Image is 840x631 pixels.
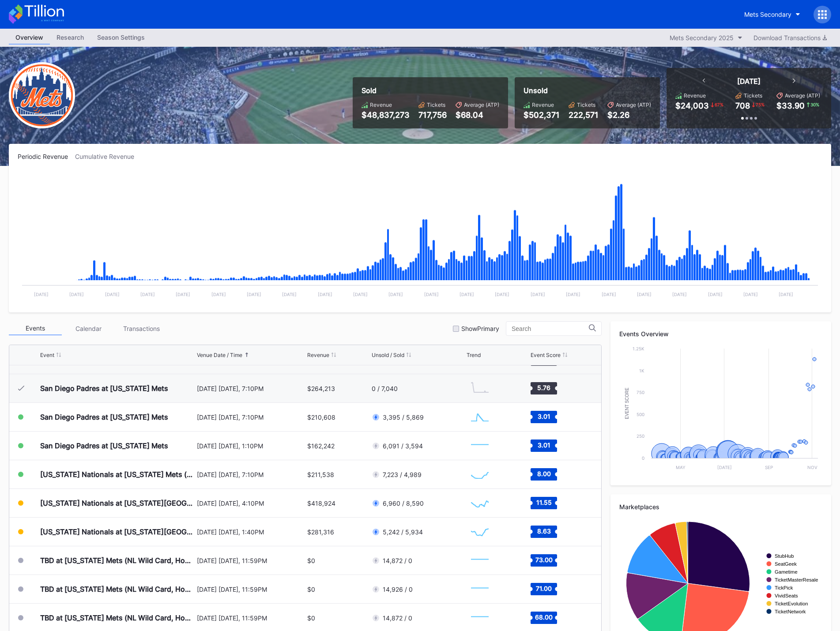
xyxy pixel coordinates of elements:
[40,556,195,565] div: TBD at [US_STATE] Mets (NL Wild Card, Home Game 1) (If Necessary)
[744,11,791,18] div: Mets Secondary
[537,441,550,449] text: 3.01
[775,593,798,598] text: VividSeats
[775,569,798,575] text: Gametime
[90,31,151,44] div: Season Settings
[749,32,831,44] button: Download Transactions
[362,86,499,95] div: Sold
[307,614,315,622] div: $0
[362,110,410,120] div: $48,837,273
[536,499,551,506] text: 11.55
[34,292,49,297] text: [DATE]
[743,292,758,297] text: [DATE]
[383,471,422,478] div: 7,223 / 4,989
[18,153,75,160] div: Periodic Revenue
[755,101,765,108] div: 75 %
[537,527,550,535] text: 8.63
[197,413,305,421] div: [DATE] [DATE], 7:10PM
[637,433,644,439] text: 250
[535,613,553,621] text: 68.00
[512,325,589,332] input: Search
[625,387,629,419] text: Event Score
[532,101,554,108] div: Revenue
[383,413,424,421] div: 3,395 / 5,869
[197,586,305,593] div: [DATE] [DATE], 11:59PM
[676,465,686,470] text: May
[40,527,195,536] div: [US_STATE] Nationals at [US_STATE][GEOGRAPHIC_DATA]
[708,292,723,297] text: [DATE]
[642,455,644,461] text: 0
[467,492,493,514] svg: Chart title
[577,101,595,108] div: Tickets
[40,441,168,450] div: San Diego Padres at [US_STATE] Mets
[307,557,315,564] div: $0
[383,442,423,450] div: 6,091 / 3,594
[714,101,724,108] div: 67 %
[427,101,445,108] div: Tickets
[307,586,315,593] div: $0
[140,292,155,297] text: [DATE]
[353,292,368,297] text: [DATE]
[675,101,709,110] div: $24,003
[531,352,561,358] div: Event Score
[537,413,550,420] text: 3.01
[282,292,297,297] text: [DATE]
[467,352,481,358] div: Trend
[197,614,305,622] div: [DATE] [DATE], 11:59PM
[537,470,550,477] text: 8.00
[307,442,335,450] div: $162,242
[115,322,168,335] div: Transactions
[467,549,493,571] svg: Chart title
[672,292,687,297] text: [DATE]
[307,500,335,507] div: $418,924
[50,31,90,44] div: Research
[62,322,115,335] div: Calendar
[531,292,545,297] text: [DATE]
[467,463,493,485] svg: Chart title
[40,352,54,358] div: Event
[383,614,412,622] div: 14,872 / 0
[619,344,822,477] svg: Chart title
[633,346,644,351] text: 1.25k
[524,86,651,95] div: Unsold
[535,556,552,563] text: 73.00
[197,557,305,564] div: [DATE] [DATE], 11:59PM
[383,586,413,593] div: 14,926 / 0
[602,292,616,297] text: [DATE]
[619,503,822,511] div: Marketplaces
[9,31,50,45] a: Overview
[307,352,329,358] div: Revenue
[40,613,195,622] div: TBD at [US_STATE] Mets (NL Wild Card, Home Game 3) (If Necessary)
[607,110,651,120] div: $2.26
[372,385,398,392] div: 0 / 7,040
[197,442,305,450] div: [DATE] [DATE], 1:10PM
[9,62,75,128] img: New-York-Mets-Transparent.png
[18,171,822,304] svg: Chart title
[744,92,762,99] div: Tickets
[40,470,195,479] div: [US_STATE] Nationals at [US_STATE] Mets (Pop-Up Home Run Apple Giveaway)
[40,499,195,507] div: [US_STATE] Nationals at [US_STATE][GEOGRAPHIC_DATA] (Long Sleeve T-Shirt Giveaway)
[775,553,794,559] text: StubHub
[810,101,820,108] div: 30 %
[197,528,305,536] div: [DATE] [DATE], 1:40PM
[684,92,706,99] div: Revenue
[737,77,761,86] div: [DATE]
[467,435,493,457] svg: Chart title
[467,578,493,600] svg: Chart title
[665,32,747,44] button: Mets Secondary 2025
[9,322,62,335] div: Events
[776,101,805,110] div: $33.90
[738,6,807,23] button: Mets Secondary
[460,292,474,297] text: [DATE]
[717,465,732,470] text: [DATE]
[418,110,447,120] div: 717,756
[307,528,334,536] div: $281,316
[735,101,750,110] div: 708
[383,500,424,507] div: 6,960 / 8,590
[176,292,190,297] text: [DATE]
[670,34,734,41] div: Mets Secondary 2025
[775,561,797,567] text: SeatGeek
[537,384,550,391] text: 5.76
[424,292,439,297] text: [DATE]
[211,292,226,297] text: [DATE]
